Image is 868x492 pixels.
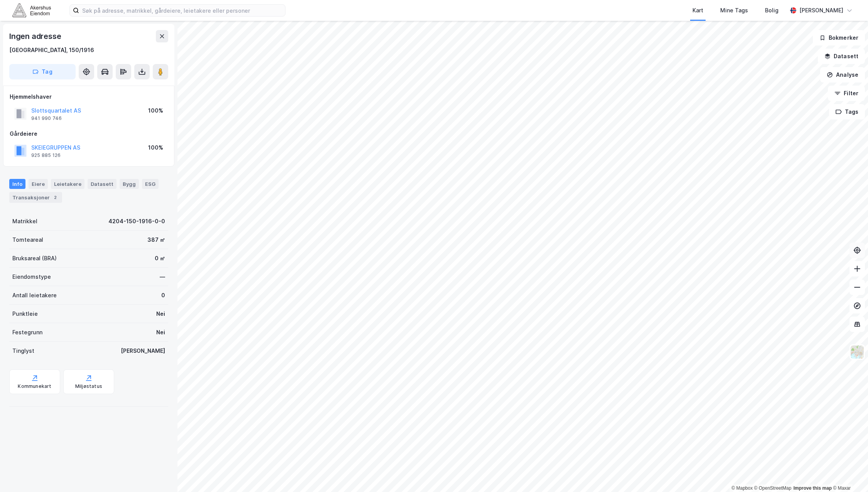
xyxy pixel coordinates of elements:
div: 100% [148,143,163,152]
div: Bolig [765,6,778,15]
div: ESG [142,179,159,189]
div: Festegrunn [12,328,42,337]
div: 925 885 126 [31,152,61,158]
div: 4204-150-1916-0-0 [108,217,165,226]
div: Gårdeiere [10,129,168,138]
button: Analyse [820,67,865,83]
div: Info [9,179,25,189]
div: Miljøstatus [75,383,102,389]
div: Nei [156,309,165,318]
button: Datasett [818,49,865,64]
div: [PERSON_NAME] [121,346,165,356]
div: [GEOGRAPHIC_DATA], 150/1916 [9,45,94,55]
div: Matrikkel [12,217,37,226]
button: Filter [828,86,865,101]
div: 941 990 746 [31,115,62,121]
div: Datasett [88,179,117,189]
div: 2 [51,194,59,201]
div: [PERSON_NAME] [799,6,843,15]
div: Tinglyst [12,346,34,356]
div: Eiendomstype [12,272,51,281]
div: Leietakere [51,179,84,189]
div: 0 ㎡ [155,254,165,263]
button: Tags [829,104,865,120]
div: Hjemmelshaver [10,92,168,101]
div: Ingen adresse [9,30,62,42]
iframe: Chat Widget [829,455,868,492]
div: 0 [161,291,165,300]
div: Kommunekart [18,383,51,389]
div: 387 ㎡ [147,235,165,244]
button: Tag [9,64,76,79]
div: Kontrollprogram for chat [829,455,868,492]
div: Antall leietakere [12,291,57,300]
div: Tomteareal [12,235,43,244]
div: Eiere [29,179,48,189]
div: Bygg [120,179,139,189]
div: Punktleie [12,309,38,318]
img: Z [850,345,865,359]
button: Bokmerker [813,30,865,45]
div: Bruksareal (BRA) [12,254,57,263]
img: akershus-eiendom-logo.9091f326c980b4bce74ccdd9f866810c.svg [12,3,51,17]
div: — [160,272,165,281]
div: Mine Tags [720,6,748,15]
input: Søk på adresse, matrikkel, gårdeiere, leietakere eller personer [79,5,285,16]
div: 100% [148,106,163,115]
div: Nei [156,328,165,337]
a: Mapbox [731,485,753,491]
a: OpenStreetMap [754,485,792,491]
div: Kart [692,6,703,15]
div: Transaksjoner [9,192,62,203]
a: Improve this map [794,485,832,491]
